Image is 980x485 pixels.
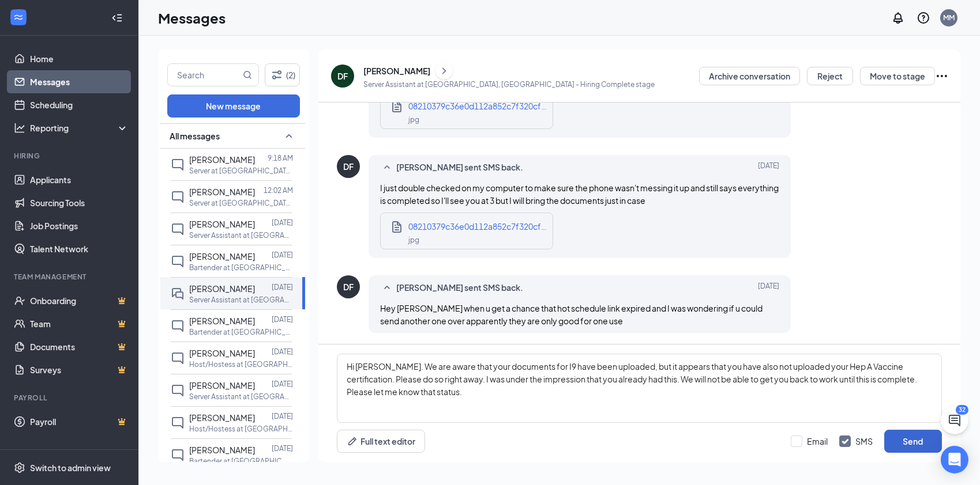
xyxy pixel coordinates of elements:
[14,462,25,473] svg: Settings
[171,319,185,333] svg: ChatInactive
[14,393,126,403] div: Payroll
[268,153,293,163] p: 9:18 AM
[347,435,358,447] svg: Pen
[943,13,955,22] div: MM
[363,65,430,77] div: [PERSON_NAME]
[171,416,185,430] svg: ChatInactive
[189,219,255,229] span: [PERSON_NAME]
[170,130,220,142] span: All messages
[758,281,779,295] span: [DATE]
[272,282,293,292] p: [DATE]
[30,312,129,335] a: TeamCrown
[380,303,763,326] span: Hey [PERSON_NAME] when u get a chance that hot schedule link expired and I was wondering if u cou...
[189,251,255,262] span: [PERSON_NAME]
[390,100,404,113] svg: Document
[243,70,252,79] svg: MagnifyingGlass
[171,351,185,365] svg: ChatInactive
[30,122,129,134] div: Reporting
[30,168,129,191] a: Applicants
[272,379,293,389] p: [DATE]
[956,405,968,415] div: 32
[380,161,394,175] svg: SmallChevronUp
[189,412,255,423] span: [PERSON_NAME]
[30,70,129,93] a: Messages
[264,185,293,195] p: 12:02 AM
[343,281,354,293] div: DF
[891,11,905,25] svg: Notifications
[699,67,800,85] button: Archive conversation
[189,198,293,208] p: Server at [GEOGRAPHIC_DATA], [GEOGRAPHIC_DATA]
[408,115,419,124] span: jpg
[807,67,853,85] button: Reject
[189,295,293,305] p: Server Assistant at [GEOGRAPHIC_DATA], [GEOGRAPHIC_DATA]
[171,448,185,462] svg: ChatInactive
[408,236,419,244] span: jpg
[435,62,453,79] button: ChevronRight
[30,47,129,70] a: Home
[171,158,185,172] svg: ChatInactive
[171,255,185,268] svg: ChatInactive
[390,100,547,122] a: Document08210379c36e0d112a852c7f320cf394.jpgjpg
[158,8,226,28] h1: Messages
[30,289,129,312] a: OnboardingCrown
[390,220,404,234] svg: Document
[917,11,930,25] svg: QuestionInfo
[337,70,348,82] div: DF
[884,430,942,453] button: Send
[265,63,300,86] button: Filter (2)
[14,272,126,282] div: Team Management
[30,358,129,381] a: SurveysCrown
[111,12,123,24] svg: Collapse
[272,315,293,324] p: [DATE]
[408,101,569,111] span: 08210379c36e0d112a852c7f320cf394.jpg
[380,183,779,206] span: I just double checked on my computer to make sure the phone wasn't messing it up and still says e...
[171,222,185,236] svg: ChatInactive
[30,93,129,116] a: Scheduling
[396,161,523,175] span: [PERSON_NAME] sent SMS back.
[171,287,185,301] svg: DoubleChat
[189,187,255,197] span: [PERSON_NAME]
[935,69,949,83] svg: Ellipses
[14,151,126,161] div: Hiring
[272,250,293,260] p: [DATE]
[189,392,293,401] p: Server Assistant at [GEOGRAPHIC_DATA], [GEOGRAPHIC_DATA]
[13,12,24,23] svg: WorkstreamLogo
[189,445,255,455] span: [PERSON_NAME]
[168,64,241,86] input: Search
[390,220,547,242] a: Document08210379c36e0d112a852c7f320cf394.jpgjpg
[337,354,942,423] textarea: Hi [PERSON_NAME]. We are aware that your documents for I9 have been uploaded, but it appears that...
[272,218,293,228] p: [DATE]
[189,359,293,369] p: Host/Hostess at [GEOGRAPHIC_DATA], [GEOGRAPHIC_DATA]
[337,430,425,453] button: Full text editorPen
[30,462,111,473] div: Switch to admin view
[189,380,255,391] span: [PERSON_NAME]
[189,316,255,326] span: [PERSON_NAME]
[282,129,296,143] svg: SmallChevronUp
[30,214,129,237] a: Job Postings
[189,327,293,337] p: Bartender at [GEOGRAPHIC_DATA], [GEOGRAPHIC_DATA]
[167,94,300,118] button: New message
[860,67,935,85] button: Move to stage
[171,190,185,204] svg: ChatInactive
[272,347,293,357] p: [DATE]
[270,68,284,82] svg: Filter
[363,79,655,89] p: Server Assistant at [GEOGRAPHIC_DATA], [GEOGRAPHIC_DATA] - Hiring Complete stage
[189,154,255,165] span: [PERSON_NAME]
[30,335,129,358] a: DocumentsCrown
[438,64,450,78] svg: ChevronRight
[30,191,129,214] a: Sourcing Tools
[189,283,255,294] span: [PERSON_NAME]
[272,444,293,453] p: [DATE]
[14,122,25,134] svg: Analysis
[189,230,293,240] p: Server Assistant at [GEOGRAPHIC_DATA], [GEOGRAPHIC_DATA]
[30,410,129,433] a: PayrollCrown
[408,221,569,232] span: 08210379c36e0d112a852c7f320cf394.jpg
[941,407,968,434] button: ChatActive
[189,348,255,358] span: [PERSON_NAME]
[189,456,293,466] p: Bartender at [GEOGRAPHIC_DATA], [GEOGRAPHIC_DATA]
[396,281,523,295] span: [PERSON_NAME] sent SMS back.
[189,166,293,176] p: Server at [GEOGRAPHIC_DATA], [GEOGRAPHIC_DATA]
[380,281,394,295] svg: SmallChevronUp
[171,384,185,397] svg: ChatInactive
[189,263,293,272] p: Bartender at [GEOGRAPHIC_DATA], [GEOGRAPHIC_DATA]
